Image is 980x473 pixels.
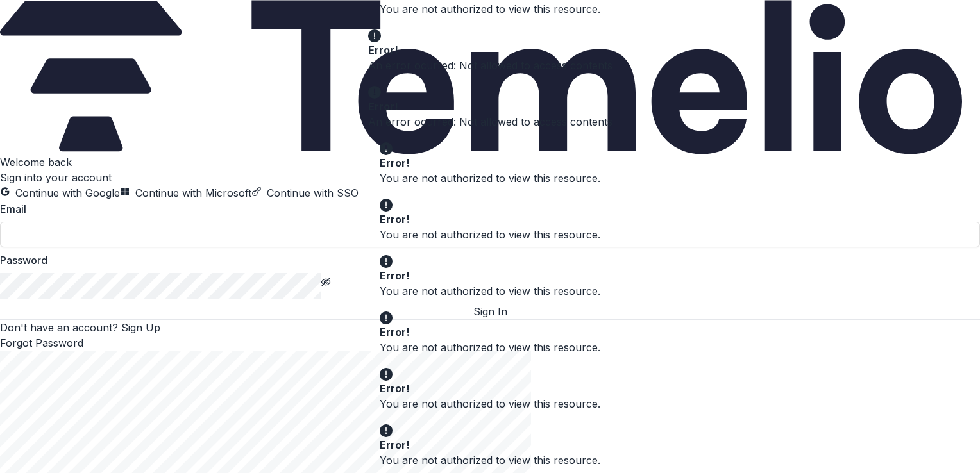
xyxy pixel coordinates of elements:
[380,227,600,242] div: You are not authorized to view this resource.
[380,170,600,186] div: You are not authorized to view this resource.
[380,155,595,170] div: Error!
[380,283,600,299] div: You are not authorized to view this resource.
[368,99,607,114] div: Error!
[368,42,607,58] div: Error!
[380,268,595,283] div: Error!
[380,1,600,17] div: You are not authorized to view this resource.
[380,212,595,227] div: Error!
[368,114,612,129] div: An error ocurred: Not allowed to access contents
[121,321,160,334] a: Sign Up
[251,185,359,201] button: Continue with SSO
[380,396,600,411] div: You are not authorized to view this resource.
[321,273,331,288] button: Toggle password visibility
[368,58,612,73] div: An error ocurred: Not allowed to access contents
[380,452,600,468] div: You are not authorized to view this resource.
[380,381,595,396] div: Error!
[380,437,595,452] div: Error!
[380,340,600,355] div: You are not authorized to view this resource.
[380,324,595,340] div: Error!
[120,185,251,201] button: Continue with Microsoft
